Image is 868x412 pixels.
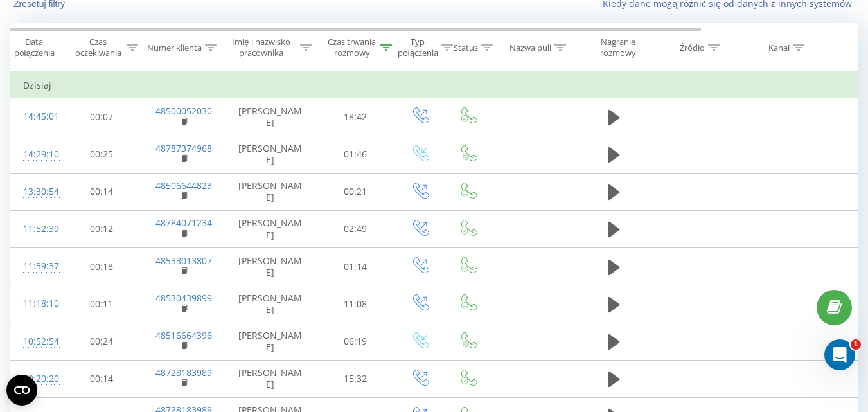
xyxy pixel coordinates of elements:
a: 48506644823 [155,179,212,192]
td: [PERSON_NAME] [226,173,315,210]
div: 11:52:39 [23,217,49,242]
a: 48728183989 [155,366,212,379]
td: 18:42 [315,98,396,136]
td: 00:14 [62,173,142,210]
div: Czas oczekiwania [73,37,123,58]
td: [PERSON_NAME] [226,323,315,360]
td: 15:32 [315,360,396,397]
td: 00:21 [315,173,396,210]
td: 00:18 [62,248,142,285]
a: 48533013807 [155,255,212,267]
div: Typ połączenia [398,37,438,58]
td: [PERSON_NAME] [226,248,315,285]
div: Numer klienta [147,42,202,53]
a: 48500052030 [155,105,212,117]
div: Źródło [680,42,705,53]
button: Open CMP widget [6,375,37,406]
td: 02:49 [315,210,396,247]
div: Imię i nazwisko pracownika [226,37,297,58]
a: 48516664396 [155,329,212,341]
td: [PERSON_NAME] [226,136,315,173]
td: 00:07 [62,98,142,136]
div: Nagranie rozmowy [587,37,649,58]
div: 14:45:01 [23,104,49,129]
td: [PERSON_NAME] [226,210,315,247]
td: 00:24 [62,323,142,360]
td: 01:46 [315,136,396,173]
div: Status [454,42,478,53]
td: 00:12 [62,210,142,247]
div: Nazwa puli [509,42,551,53]
div: 10:20:20 [23,366,49,391]
td: [PERSON_NAME] [226,360,315,397]
td: 00:14 [62,360,142,397]
td: [PERSON_NAME] [226,285,315,323]
div: 10:52:54 [23,329,49,354]
div: 11:18:10 [23,291,49,316]
div: Czas trwania rozmowy [326,37,377,58]
a: 48530439899 [155,292,212,304]
td: 00:25 [62,136,142,173]
td: 00:11 [62,285,142,323]
td: 06:19 [315,323,396,360]
div: 11:39:37 [23,254,49,279]
a: 48784071234 [155,217,212,229]
iframe: Intercom live chat [824,339,855,370]
div: Kanał [768,42,790,53]
div: Data połączenia [10,37,58,58]
span: 1 [851,339,861,350]
td: [PERSON_NAME] [226,98,315,136]
a: 48787374968 [155,142,212,154]
div: 13:30:54 [23,179,49,204]
div: 14:29:10 [23,142,49,167]
td: 01:14 [315,248,396,285]
td: 11:08 [315,285,396,323]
